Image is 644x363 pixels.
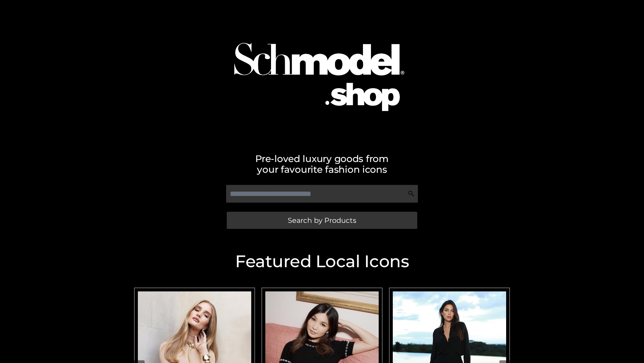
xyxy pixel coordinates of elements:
a: Search by Products [227,212,417,229]
img: Search Icon [408,190,415,197]
span: Search by Products [288,217,356,224]
h2: Featured Local Icons​ [131,253,513,270]
h2: Pre-loved luxury goods from your favourite fashion icons [131,153,513,175]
